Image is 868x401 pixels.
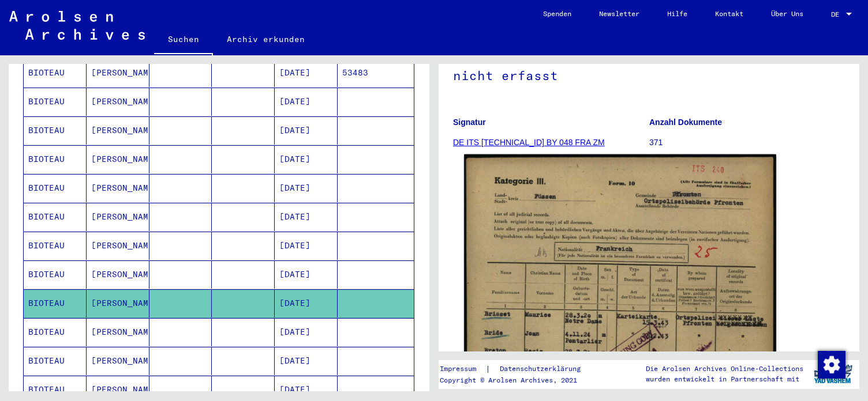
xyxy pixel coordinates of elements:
[646,364,803,374] p: Die Arolsen Archives Online-Collections
[491,363,594,375] a: Datenschutzerklärung
[646,374,803,384] p: wurden entwickelt in Partnerschaft mit
[87,88,149,116] mat-cell: [PERSON_NAME]
[453,118,486,127] b: Signatur
[87,289,149,317] mat-cell: [PERSON_NAME]
[831,10,844,18] span: DE
[440,375,594,385] p: Copyright © Arolsen Archives, 2021
[811,360,855,388] img: yv_logo.png
[275,59,338,87] mat-cell: [DATE]
[275,145,338,173] mat-cell: [DATE]
[275,203,338,231] mat-cell: [DATE]
[24,203,87,231] mat-cell: BIOTEAU
[275,289,338,317] mat-cell: [DATE]
[24,232,87,260] mat-cell: BIOTEAU
[24,174,87,202] mat-cell: BIOTEAU
[24,59,87,87] mat-cell: BIOTEAU
[275,88,338,116] mat-cell: [DATE]
[24,116,87,145] mat-cell: BIOTEAU
[275,260,338,289] mat-cell: [DATE]
[649,137,845,149] p: 371
[24,289,87,317] mat-cell: BIOTEAU
[87,260,149,289] mat-cell: [PERSON_NAME]
[154,25,213,55] a: Suchen
[275,347,338,375] mat-cell: [DATE]
[87,318,149,346] mat-cell: [PERSON_NAME]
[87,145,149,173] mat-cell: [PERSON_NAME]
[87,347,149,375] mat-cell: [PERSON_NAME]
[213,25,319,53] a: Archiv erkunden
[453,30,845,100] h1: Ursprüngliche Erhebung, Art der Information ist nicht erfasst
[818,351,845,379] img: Zustimmung ändern
[24,260,87,289] mat-cell: BIOTEAU
[275,232,338,260] mat-cell: [DATE]
[453,138,605,147] a: DE ITS [TECHNICAL_ID] BY 048 FRA ZM
[24,88,87,116] mat-cell: BIOTEAU
[87,203,149,231] mat-cell: [PERSON_NAME]
[649,118,722,127] b: Anzahl Dokumente
[9,11,145,40] img: Arolsen_neg.svg
[24,145,87,173] mat-cell: BIOTEAU
[440,363,485,375] a: Impressum
[24,318,87,346] mat-cell: BIOTEAU
[24,347,87,375] mat-cell: BIOTEAU
[275,318,338,346] mat-cell: [DATE]
[87,174,149,202] mat-cell: [PERSON_NAME]
[440,363,594,375] div: |
[87,116,149,145] mat-cell: [PERSON_NAME]
[275,116,338,145] mat-cell: [DATE]
[275,174,338,202] mat-cell: [DATE]
[87,59,149,87] mat-cell: [PERSON_NAME]
[338,59,414,87] mat-cell: 53483
[87,232,149,260] mat-cell: [PERSON_NAME]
